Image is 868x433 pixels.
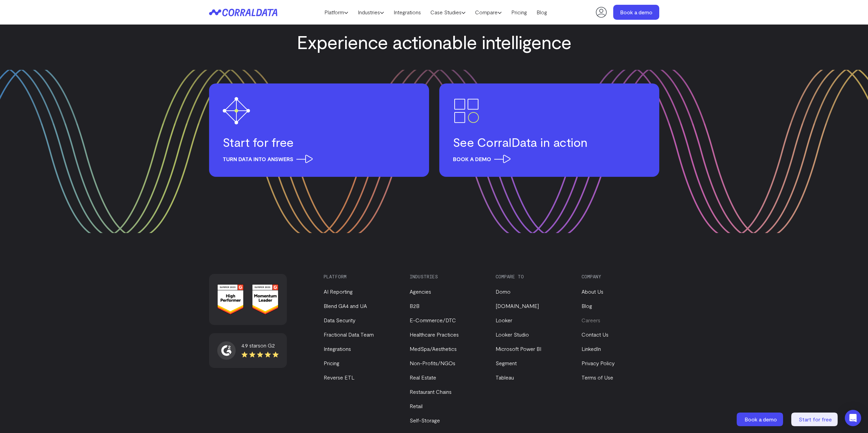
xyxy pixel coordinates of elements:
[745,416,777,422] span: Book a demo
[209,83,429,177] a: Start for free Turn data into answers
[410,303,420,309] a: B2B
[582,288,603,295] a: About Us
[426,7,470,17] a: Case Studies
[496,345,541,352] a: Microsoft Power BI
[791,413,839,426] a: Start for free
[324,274,398,279] h3: Platform
[453,135,646,150] h3: See CorralData in action
[799,416,832,422] span: Start for free
[410,331,459,338] a: Healthcare Practices
[410,288,431,295] a: Agencies
[582,331,608,338] a: Contact Us
[410,374,436,381] a: Real Estate
[506,7,532,17] a: Pricing
[582,345,601,352] a: LinkedIn
[260,342,275,349] span: on G2
[496,274,570,279] h3: Compare to
[439,83,659,177] a: See CorralData in action Book a demo
[532,7,552,17] a: Blog
[223,155,313,163] span: Turn data into answers
[582,317,600,323] a: Careers
[582,374,613,381] a: Terms of Use
[389,7,426,17] a: Integrations
[410,417,440,423] a: Self-Storage
[320,7,353,17] a: Platform
[410,274,484,279] h3: Industries
[613,5,659,20] a: Book a demo
[582,360,615,366] a: Privacy Policy
[496,303,539,309] a: [DOMAIN_NAME]
[324,317,355,323] a: Data Security
[496,360,517,366] a: Segment
[410,360,455,366] a: Non-Profits/NGOs
[582,303,592,309] a: Blog
[737,413,784,426] a: Book a demo
[241,341,279,350] div: 4.9 stars
[410,388,452,395] a: Restaurant Chains
[410,317,456,323] a: E-Commerce/DTC
[324,288,353,295] a: AI Reporting
[496,374,514,381] a: Tableau
[845,410,861,426] div: Open Intercom Messenger
[496,331,529,338] a: Looker Studio
[410,345,457,352] a: MedSpa/Aesthetics
[453,155,511,163] span: Book a demo
[582,274,656,279] h3: Company
[353,7,389,17] a: Industries
[324,374,354,381] a: Reverse ETL
[324,345,351,352] a: Integrations
[324,303,367,309] a: Blend GA4 and UA
[410,403,423,409] a: Retail
[223,135,415,150] h3: Start for free
[217,341,279,360] a: 4.9 starson G2
[324,331,374,338] a: Fractional Data Team
[324,360,339,366] a: Pricing
[496,288,511,295] a: Domo
[470,7,506,17] a: Compare
[496,317,512,323] a: Looker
